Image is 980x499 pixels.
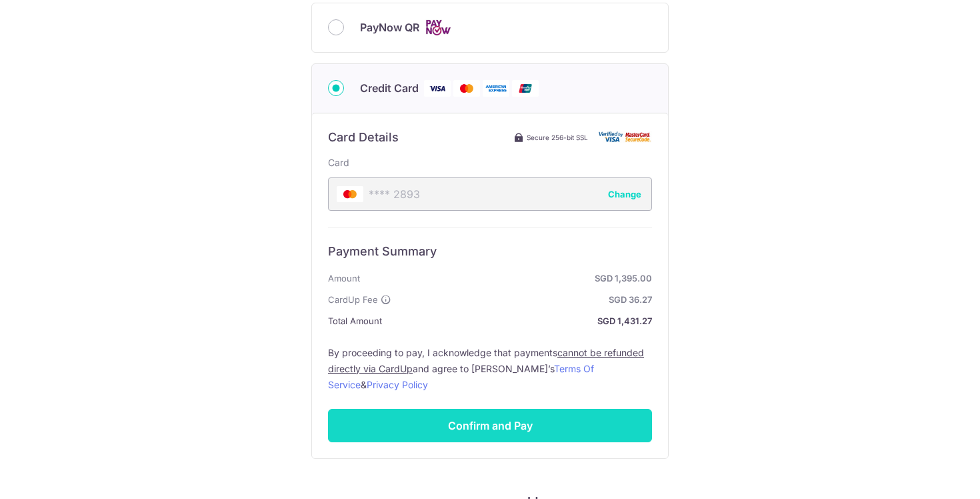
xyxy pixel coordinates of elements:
img: Mastercard [453,80,480,97]
img: Union Pay [512,80,539,97]
a: Terms Of Service [328,363,594,390]
a: Privacy Policy [367,379,428,390]
span: PayNow QR [360,19,419,35]
strong: SGD 1,431.27 [387,313,652,329]
h6: Card Details [328,129,399,145]
span: CardUp Fee [328,292,378,308]
strong: SGD 36.27 [397,292,652,308]
label: Card [328,156,349,169]
label: By proceeding to pay, I acknowledge that payments and agree to [PERSON_NAME]’s & [328,345,652,393]
img: Cards logo [425,19,451,36]
span: Total Amount [328,313,382,329]
div: Credit Card Visa Mastercard American Express Union Pay [328,80,652,97]
span: Amount [328,270,360,286]
h6: Payment Summary [328,243,652,260]
span: Secure 256-bit SSL [527,132,588,143]
img: Visa [424,80,451,97]
button: Change [608,187,641,201]
input: Confirm and Pay [328,409,652,442]
u: cannot be refunded directly via CardUp [328,347,644,374]
span: Credit Card [360,80,419,96]
div: PayNow QR Cards logo [328,19,652,36]
img: Card secure [599,131,652,143]
strong: SGD 1,395.00 [365,270,652,286]
img: American Express [483,80,509,97]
